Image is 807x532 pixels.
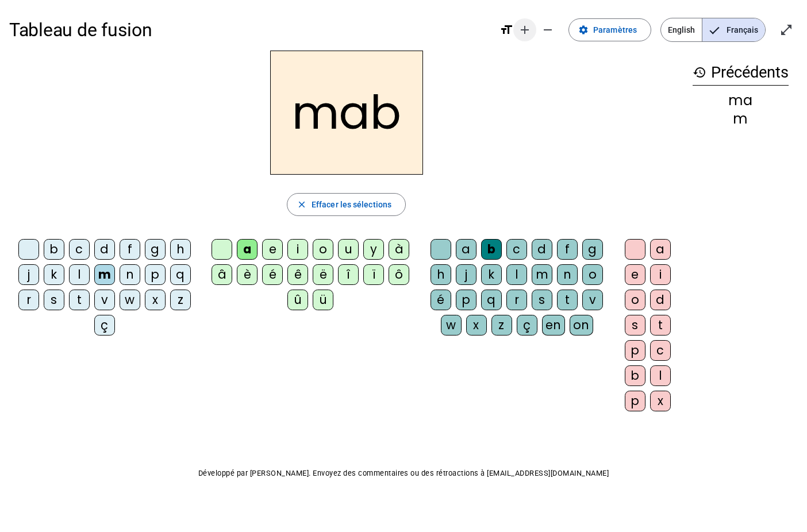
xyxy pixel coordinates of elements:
[506,290,527,310] div: r
[532,239,552,260] div: d
[481,264,502,285] div: k
[518,23,532,37] mat-icon: add
[94,264,115,285] div: m
[660,18,766,42] mat-button-toggle-group: Language selection
[481,239,502,260] div: b
[456,239,476,260] div: a
[9,467,798,480] p: Développé par [PERSON_NAME]. Envoyez des commentaires ou des rétroactions à [EMAIL_ADDRESS][DOMAI...
[578,25,589,35] mat-icon: settings
[506,264,527,285] div: l
[313,239,333,260] div: o
[568,18,651,41] button: Paramètres
[499,23,513,37] mat-icon: format_size
[582,264,603,285] div: o
[270,51,423,175] h2: mab
[262,264,283,285] div: é
[312,198,391,211] span: Effacer les sélections
[693,112,789,126] div: m
[517,315,537,336] div: ç
[506,239,527,260] div: c
[693,65,706,79] mat-icon: history
[18,290,39,310] div: r
[363,239,384,260] div: y
[456,290,476,310] div: p
[625,365,645,386] div: b
[94,290,115,310] div: v
[313,290,333,310] div: ü
[650,315,671,336] div: t
[287,239,308,260] div: i
[570,315,593,336] div: on
[44,239,64,260] div: b
[145,239,166,260] div: g
[389,264,409,285] div: ô
[9,11,490,48] h1: Tableau de fusion
[338,239,359,260] div: u
[145,290,166,310] div: x
[120,264,140,285] div: n
[513,18,536,41] button: Augmenter la taille de la police
[625,340,645,361] div: p
[69,264,90,285] div: l
[287,264,308,285] div: ê
[532,264,552,285] div: m
[557,264,578,285] div: n
[69,290,90,310] div: t
[650,239,671,260] div: a
[541,23,555,37] mat-icon: remove
[287,290,308,310] div: û
[456,264,476,285] div: j
[94,239,115,260] div: d
[481,290,502,310] div: q
[313,264,333,285] div: ë
[441,315,462,336] div: w
[582,290,603,310] div: v
[625,264,645,285] div: e
[431,290,451,310] div: é
[389,239,409,260] div: à
[297,199,307,210] mat-icon: close
[650,391,671,411] div: x
[557,239,578,260] div: f
[582,239,603,260] div: g
[212,264,232,285] div: â
[18,264,39,285] div: j
[650,290,671,310] div: d
[170,239,191,260] div: h
[145,264,166,285] div: p
[120,290,140,310] div: w
[44,264,64,285] div: k
[466,315,487,336] div: x
[237,239,258,260] div: a
[338,264,359,285] div: î
[363,264,384,285] div: ï
[170,290,191,310] div: z
[170,264,191,285] div: q
[491,315,512,336] div: z
[120,239,140,260] div: f
[625,391,645,411] div: p
[650,340,671,361] div: c
[593,23,637,37] span: Paramètres
[625,290,645,310] div: o
[661,18,702,41] span: English
[650,365,671,386] div: l
[779,23,793,37] mat-icon: open_in_full
[44,290,64,310] div: s
[262,239,283,260] div: e
[702,18,765,41] span: Français
[693,94,789,107] div: ma
[69,239,90,260] div: c
[542,315,565,336] div: en
[94,315,115,336] div: ç
[775,18,798,41] button: Entrer en plein écran
[557,290,578,310] div: t
[536,18,559,41] button: Diminuer la taille de la police
[532,290,552,310] div: s
[287,193,406,216] button: Effacer les sélections
[431,264,451,285] div: h
[237,264,258,285] div: è
[625,315,645,336] div: s
[650,264,671,285] div: i
[693,60,789,86] h3: Précédents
